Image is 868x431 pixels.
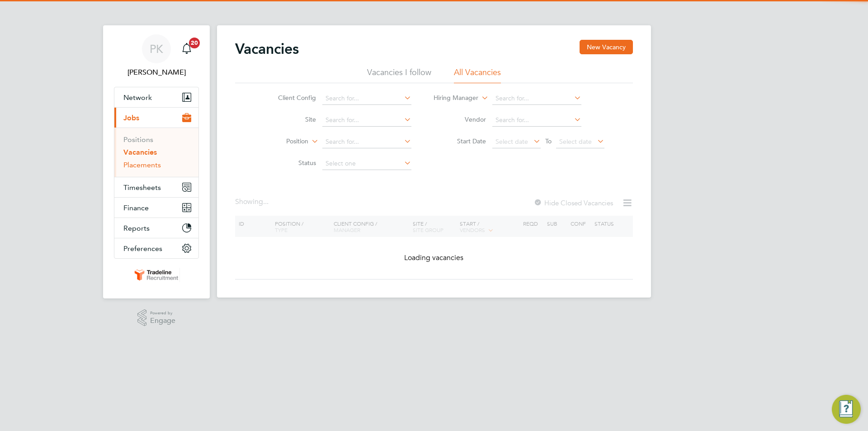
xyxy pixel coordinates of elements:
div: Jobs [114,128,198,177]
button: Preferences [114,238,198,258]
span: Jobs [123,114,139,122]
button: New Vacancy [580,40,633,54]
input: Search for... [322,114,411,127]
li: All Vacancies [454,67,501,83]
input: Search for... [322,136,411,148]
span: 20 [189,38,200,48]
button: Reports [114,218,198,238]
input: Select one [322,157,411,170]
span: Select date [559,137,592,146]
a: Go to home page [114,268,199,282]
input: Search for... [492,92,581,105]
a: Powered byEngage [137,309,176,327]
a: Placements [123,161,161,169]
span: Preferences [123,244,162,253]
input: Search for... [322,92,411,105]
a: Positions [123,135,153,144]
button: Engage Resource Center [832,395,861,424]
div: Showing [235,197,270,207]
h2: Vacancies [235,40,299,58]
span: Powered by [150,309,175,317]
span: Select date [495,137,528,146]
label: Site [264,115,316,123]
span: To [542,135,554,147]
span: PK [150,43,163,55]
button: Finance [114,198,198,218]
input: Search for... [492,114,581,127]
label: Position [256,137,308,146]
span: ... [263,197,269,206]
label: Status [264,159,316,167]
nav: Main navigation [103,25,210,298]
button: Jobs [114,108,198,128]
span: Reports [123,224,150,232]
a: 20 [178,34,196,63]
a: PK[PERSON_NAME] [114,34,199,78]
button: Timesheets [114,177,198,197]
span: Finance [123,204,149,212]
label: Hiring Manager [426,94,478,103]
label: Client Config [264,94,316,102]
button: Network [114,87,198,107]
img: tradelinerecruitment-logo-retina.png [133,268,180,282]
label: Start Date [434,137,486,145]
a: Vacancies [123,148,157,156]
span: Network [123,93,152,102]
span: Timesheets [123,183,161,192]
span: Patrick Knight [114,67,199,78]
span: Engage [150,317,175,325]
li: Vacancies I follow [367,67,431,83]
label: Hide Closed Vacancies [533,199,613,207]
label: Vendor [434,115,486,123]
